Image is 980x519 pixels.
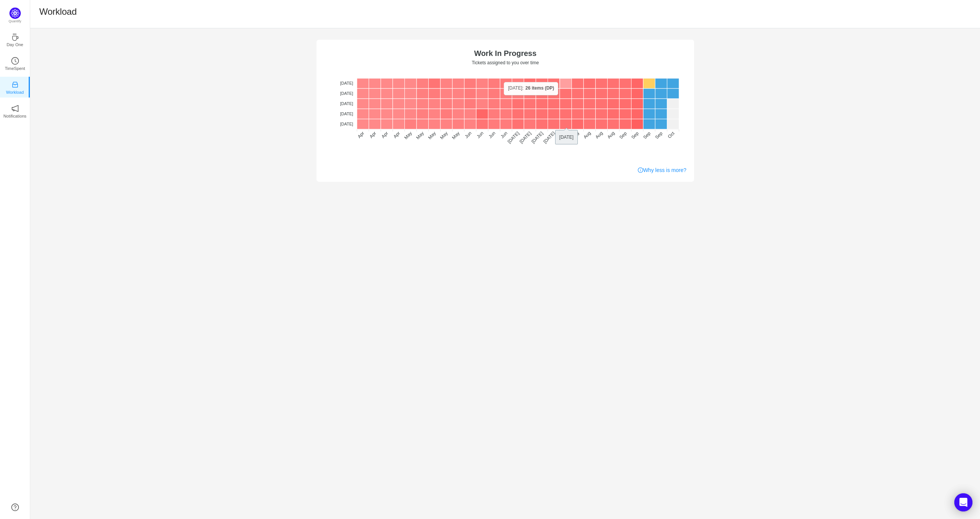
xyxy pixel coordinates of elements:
[439,130,449,140] tspan: May
[630,130,639,140] tspan: Sep
[357,130,365,139] tspan: Apr
[530,130,544,144] tspan: [DATE]
[9,19,22,24] p: Quantify
[11,504,19,511] a: icon: question-circle
[11,81,19,88] i: icon: inbox
[392,130,401,139] tspan: Apr
[499,130,508,139] tspan: Jun
[559,130,568,140] tspan: Aug
[3,113,26,119] p: Notifications
[11,83,19,91] a: icon: inboxWorkload
[474,49,536,57] text: Work In Progress
[340,101,353,106] tspan: [DATE]
[667,130,676,139] tspan: Oct
[11,57,19,65] i: icon: clock-circle
[618,130,628,140] tspan: Sep
[368,130,377,139] tspan: Apr
[11,36,19,43] a: icon: coffeeDay One
[638,167,643,173] i: icon: info-circle
[415,130,425,140] tspan: May
[642,130,651,140] tspan: Sep
[654,130,664,140] tspan: Sep
[954,493,972,511] div: Open Intercom Messenger
[11,105,19,112] i: icon: notification
[542,130,556,144] tspan: [DATE]
[340,122,353,126] tspan: [DATE]
[6,41,23,48] p: Day One
[340,112,353,116] tspan: [DATE]
[39,6,77,17] h1: Workload
[11,107,19,115] a: icon: notificationNotifications
[463,130,472,139] tspan: Jun
[380,130,389,139] tspan: Apr
[518,130,532,144] tspan: [DATE]
[5,65,25,72] p: TimeSpent
[506,130,520,144] tspan: [DATE]
[11,59,19,67] a: icon: clock-circleTimeSpent
[582,130,592,140] tspan: Aug
[403,130,413,140] tspan: May
[9,8,21,19] img: Quantify
[340,81,353,85] tspan: [DATE]
[606,130,616,140] tspan: Aug
[594,130,603,140] tspan: Aug
[475,130,485,139] tspan: Jun
[340,91,353,96] tspan: [DATE]
[11,33,19,41] i: icon: coffee
[488,130,497,139] tspan: Jun
[472,60,539,65] text: Tickets assigned to you over time
[427,130,437,140] tspan: May
[6,89,24,96] p: Workload
[451,130,461,140] tspan: May
[570,130,580,140] tspan: Aug
[638,166,686,174] a: Why less is more?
